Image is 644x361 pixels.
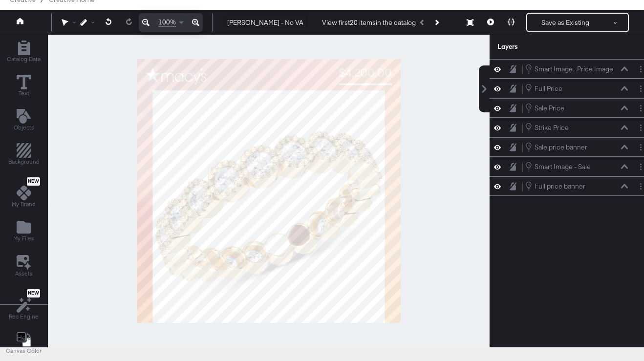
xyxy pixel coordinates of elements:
div: View first 20 items in the catalog [322,18,416,27]
button: Smart Image...Price Image [525,64,614,74]
button: Full Price [525,83,563,94]
button: Add Rectangle [1,38,46,66]
button: Smart Image - Sale [525,161,591,172]
button: Text [11,72,37,100]
span: Background [8,158,40,166]
button: Sale price banner [525,142,588,152]
button: Assets [9,252,39,280]
span: Assets [15,270,33,277]
button: Add Rectangle [2,141,45,169]
span: My Files [13,234,34,242]
div: Smart Image...Price Image [535,64,613,74]
button: Add Files [7,218,40,246]
span: New [27,178,40,185]
span: Objects [14,124,34,131]
a: Help [17,333,31,342]
span: New [27,290,40,297]
button: Save as Existing [527,14,603,31]
span: Rec Engine [9,313,39,320]
button: NewMy Brand [6,175,42,212]
span: Text [19,89,29,97]
button: Add Text [8,106,40,134]
div: Full Price [535,84,562,93]
div: Strike Price [535,123,569,132]
button: Help [10,329,38,347]
span: Canvas Color [6,347,42,355]
button: NewRec Engine [3,287,44,323]
button: Next Product [429,14,443,31]
div: Full price banner [535,182,585,191]
div: Sale Price [535,104,564,113]
span: Catalog Data [7,55,41,63]
button: Strike Price [525,122,569,133]
span: 100% [158,18,176,27]
div: Layers [497,42,597,51]
button: Full price banner [525,181,586,191]
span: My Brand [12,200,36,208]
button: Sale Price [525,103,565,113]
div: Sale price banner [535,143,587,152]
div: Smart Image - Sale [535,162,591,171]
